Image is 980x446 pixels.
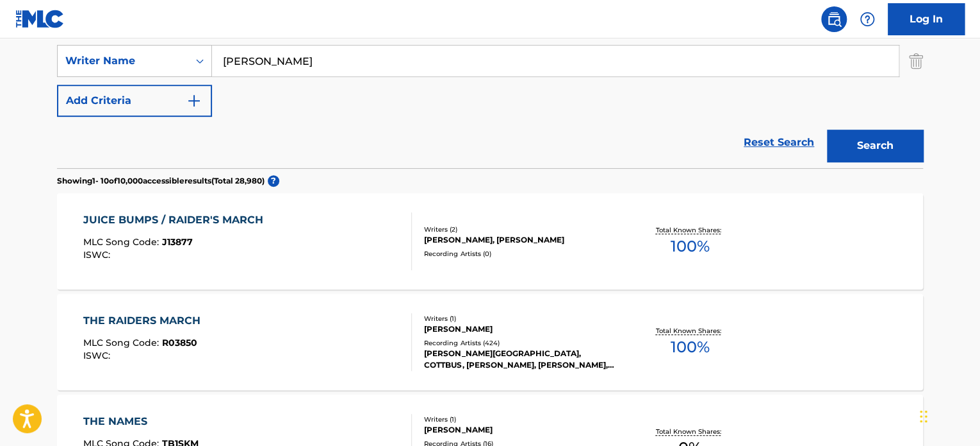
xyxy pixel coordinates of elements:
[424,234,617,246] div: [PERSON_NAME], [PERSON_NAME]
[424,415,617,424] div: Writers ( 1 )
[424,249,617,259] div: Recording Artists ( 0 )
[655,225,724,235] p: Total Known Shares:
[854,6,880,32] div: Help
[83,236,162,248] span: MLC Song Code :
[83,337,162,348] span: MLC Song Code :
[670,235,709,258] span: 100 %
[268,175,279,187] span: ?
[83,212,270,228] div: JUICE BUMPS / RAIDER'S MARCH
[83,350,113,361] span: ISWC :
[57,5,923,168] form: Search Form
[670,336,709,359] span: 100 %
[655,326,724,336] p: Total Known Shares:
[916,384,980,446] iframe: Chat Widget
[83,414,199,429] div: THE NAMES
[827,130,923,162] button: Search
[83,313,207,329] div: THE RAIDERS MARCH
[65,53,181,69] div: Writer Name
[424,323,617,335] div: [PERSON_NAME]
[888,3,965,35] a: Log In
[424,338,617,348] div: Recording Artists ( 424 )
[424,225,617,234] div: Writers ( 2 )
[57,85,212,117] button: Add Criteria
[821,6,847,32] a: Public Search
[424,348,617,371] div: [PERSON_NAME][GEOGRAPHIC_DATA], COTTBUS, [PERSON_NAME], [PERSON_NAME], [PERSON_NAME], [PERSON_NAM...
[909,45,923,77] img: Delete Criterion
[424,314,617,323] div: Writers ( 1 )
[424,424,617,436] div: [PERSON_NAME]
[655,427,724,436] p: Total Known Shares:
[162,236,193,248] span: J13877
[57,294,923,390] a: THE RAIDERS MARCHMLC Song Code:R03850ISWC:Writers (1)[PERSON_NAME]Recording Artists (424)[PERSON_...
[57,193,923,289] a: JUICE BUMPS / RAIDER'S MARCHMLC Song Code:J13877ISWC:Writers (2)[PERSON_NAME], [PERSON_NAME]Recor...
[737,128,821,157] a: Reset Search
[826,12,842,27] img: search
[186,93,202,108] img: 9d2ae6d4665cec9f34b9.svg
[57,175,265,187] p: Showing 1 - 10 of 10,000 accessible results (Total 28,980 )
[83,249,113,261] span: ISWC :
[15,10,65,28] img: MLC Logo
[920,397,927,436] div: Drag
[860,12,875,27] img: help
[162,337,197,348] span: R03850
